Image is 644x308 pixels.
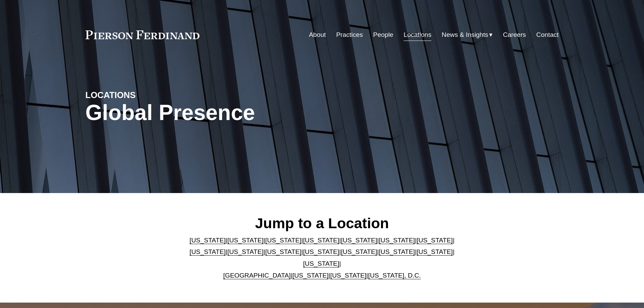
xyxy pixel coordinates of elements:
a: About [309,28,326,41]
a: [GEOGRAPHIC_DATA] [223,272,291,279]
a: [US_STATE] [303,260,339,267]
a: [US_STATE] [190,237,226,244]
a: [US_STATE] [330,272,366,279]
a: [US_STATE] [303,237,339,244]
a: [US_STATE] [265,237,302,244]
a: [US_STATE] [341,237,377,244]
a: [US_STATE] [379,237,415,244]
a: Careers [503,28,526,41]
a: [US_STATE] [303,248,339,255]
span: News & Insights [442,29,488,41]
a: [US_STATE] [190,248,226,255]
a: People [373,28,393,41]
h2: Jump to a Location [184,214,460,232]
a: folder dropdown [442,28,493,41]
a: Locations [404,28,431,41]
a: [US_STATE] [228,248,264,255]
a: [US_STATE] [228,237,264,244]
a: [US_STATE] [416,248,453,255]
p: | | | | | | | | | | | | | | | | | | [184,235,460,281]
a: Practices [336,28,363,41]
h1: Global Presence [86,100,401,125]
a: [US_STATE] [265,248,302,255]
h4: LOCATIONS [86,90,204,100]
a: [US_STATE] [292,272,329,279]
a: [US_STATE] [341,248,377,255]
a: [US_STATE] [379,248,415,255]
a: [US_STATE], D.C. [368,272,421,279]
a: Contact [536,28,558,41]
a: [US_STATE] [416,237,453,244]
